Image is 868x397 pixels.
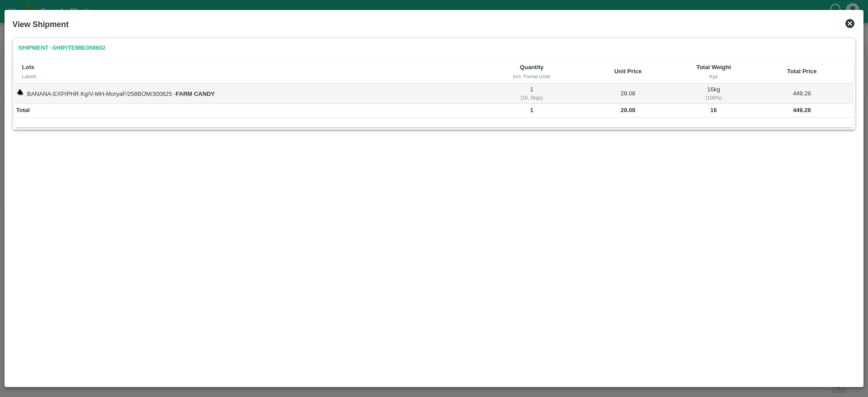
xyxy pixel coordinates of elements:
[22,64,34,71] b: Lots
[614,68,642,75] b: Unit Price
[486,94,578,102] div: ( 16, 0 kgs)
[16,107,30,113] b: Total
[696,64,731,71] b: Total Weight
[13,20,69,29] b: View Shipment
[22,72,477,80] div: Labels
[621,107,636,113] b: 28.08
[491,72,572,80] div: incl. Partial Units
[16,89,24,96] img: weight
[710,107,717,113] b: 16
[579,84,677,104] td: 28.08
[15,84,485,104] td: BANANA-EXP/PHR Kg/V-MH-MoryaF/258BOM/300825 -
[15,40,109,56] a: Shipment -SHIP/TEMB/358602
[530,107,533,113] b: 1
[787,68,817,75] b: Total Price
[677,84,750,104] td: 16 kg
[793,107,811,113] b: 449.28
[684,72,743,80] div: Kgs
[484,84,579,104] td: 1
[678,94,749,102] div: ( 100 %)
[520,64,544,71] b: Quantity
[750,84,853,104] td: 449.28
[176,90,215,97] strong: FARM CANDY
